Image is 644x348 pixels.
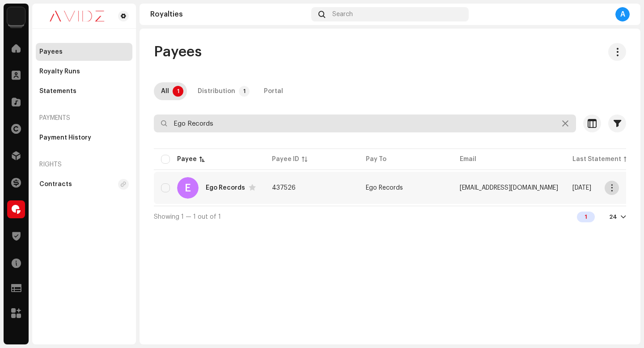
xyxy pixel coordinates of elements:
[39,181,72,188] div: Contracts
[332,11,353,18] span: Search
[36,43,132,61] re-m-nav-item: Payees
[572,155,621,164] div: Last Statement
[264,82,283,100] div: Portal
[7,7,25,25] img: 10d72f0b-d06a-424f-aeaa-9c9f537e57b6
[173,86,183,97] p-badge: 1
[615,7,630,21] div: A
[609,213,617,221] div: 24
[366,185,403,191] span: Ego Records
[36,129,132,147] re-m-nav-item: Payment History
[460,185,558,191] span: ajay.nprw70@gmail.com
[177,155,197,164] div: Payee
[36,82,132,100] re-m-nav-item: Statements
[39,68,80,75] div: Royalty Runs
[36,175,132,193] re-m-nav-item: Contracts
[161,82,169,100] div: All
[154,115,576,132] input: Search
[39,48,63,55] div: Payees
[272,155,299,164] div: Payee ID
[572,185,591,191] span: Jun 2025
[272,185,296,191] span: 437526
[154,214,221,220] span: Showing 1 — 1 out of 1
[154,43,202,61] span: Payees
[36,107,132,129] re-a-nav-header: Payments
[198,82,235,100] div: Distribution
[39,134,91,141] div: Payment History
[577,212,595,222] div: 1
[36,63,132,81] re-m-nav-item: Royalty Runs
[39,11,114,21] img: 0c631eef-60b6-411a-a233-6856366a70de
[239,86,250,97] p-badge: 1
[150,11,308,18] div: Royalties
[206,185,245,191] div: Ego Records
[36,154,132,175] re-a-nav-header: Rights
[39,88,76,95] div: Statements
[177,177,199,199] div: E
